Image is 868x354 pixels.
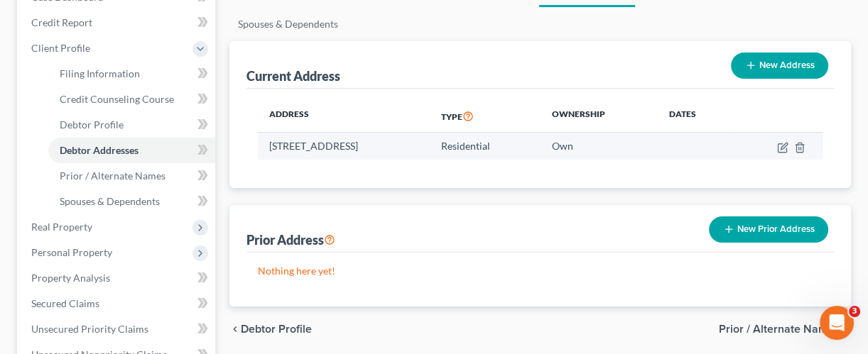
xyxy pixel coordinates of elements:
div: Prior Address [246,231,335,248]
td: Residential [430,133,541,160]
button: Prior / Alternate Names chevron_right [719,323,851,335]
a: Spouses & Dependents [48,189,215,214]
span: Debtor Profile [241,323,312,335]
iframe: Intercom live chat [820,306,854,340]
span: Real Property [31,221,92,233]
button: New Address [731,52,828,79]
span: Debtor Profile [60,118,124,131]
td: [STREET_ADDRESS] [258,133,430,160]
a: Prior / Alternate Names [48,163,215,189]
span: Client Profile [31,42,90,54]
span: Personal Property [31,246,112,258]
span: 3 [849,306,860,317]
th: Address [258,100,430,133]
button: New Prior Address [709,216,828,243]
span: Filing Information [60,67,140,79]
a: Filing Information [48,61,215,87]
span: Credit Report [31,16,92,28]
span: Prior / Alternate Names [60,170,166,182]
span: Prior / Alternate Names [719,323,840,335]
a: Property Analysis [20,265,215,291]
th: Type [430,100,541,133]
th: Ownership [541,100,658,133]
a: Credit Counseling Course [48,87,215,112]
a: Credit Report [20,10,215,35]
td: Own [541,133,658,160]
span: Property Analysis [31,272,110,284]
span: Unsecured Priority Claims [31,323,148,335]
div: Current Address [246,67,340,84]
a: Unsecured Priority Claims [20,316,215,342]
th: Dates [658,100,734,133]
p: Nothing here yet! [258,264,823,278]
span: Credit Counseling Course [60,93,174,105]
i: chevron_left [229,323,241,335]
button: chevron_left Debtor Profile [229,323,312,335]
span: Spouses & Dependents [60,195,160,207]
a: Debtor Addresses [48,138,215,163]
a: Spouses & Dependents [229,7,347,41]
span: Debtor Addresses [60,144,139,156]
a: Secured Claims [20,291,215,316]
span: Secured Claims [31,297,99,309]
a: Debtor Profile [48,112,215,138]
